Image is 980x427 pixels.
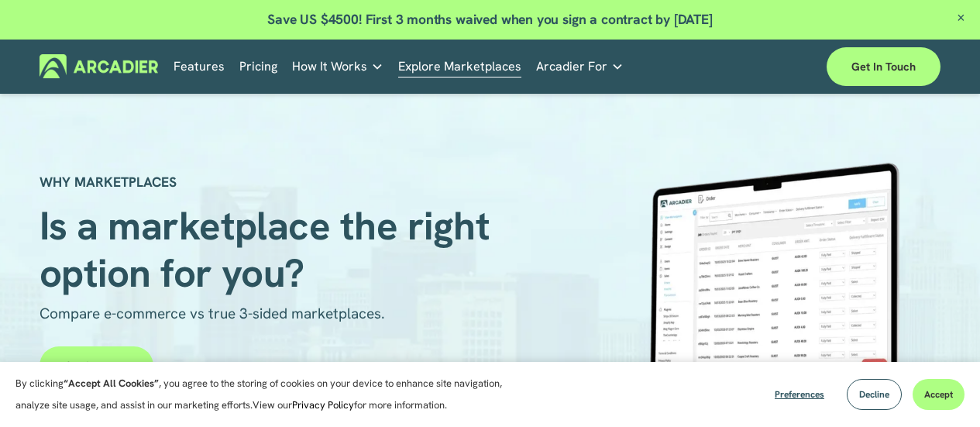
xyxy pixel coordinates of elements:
[174,54,225,78] a: Features
[40,54,158,78] img: Arcadier
[40,304,385,323] span: Compare e-commerce vs true 3-sided marketplaces.
[775,388,824,401] span: Preferences
[292,54,383,78] a: folder dropdown
[398,54,521,78] a: Explore Marketplaces
[40,346,153,385] a: Get in touch
[64,377,159,390] strong: “Accept All Cookies”
[536,54,624,78] a: folder dropdown
[292,56,367,77] span: How It Works
[859,388,889,401] span: Decline
[40,200,500,298] span: Is a marketplace the right option for you?
[239,54,277,78] a: Pricing
[292,398,354,412] a: Privacy Policy
[847,379,902,410] button: Decline
[827,47,940,86] a: Get in touch
[40,173,177,191] strong: WHY MARKETPLACES
[763,379,836,410] button: Preferences
[913,379,965,410] button: Accept
[924,388,953,401] span: Accept
[15,373,519,416] p: By clicking , you agree to the storing of cookies on your device to enhance site navigation, anal...
[536,56,607,77] span: Arcadier For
